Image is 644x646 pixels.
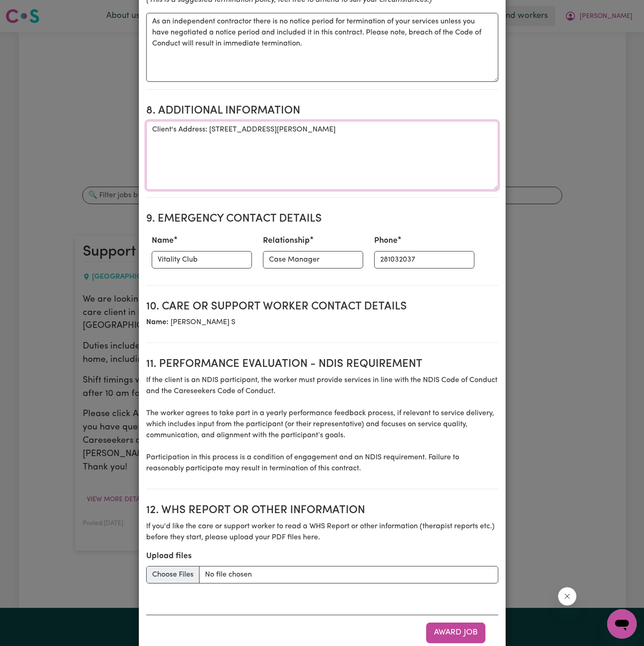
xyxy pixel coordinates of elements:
[152,251,252,269] input: e.g. Amber Smith
[146,13,498,82] textarea: As an independent contractor there is no notice period for termination of your services unless yo...
[146,358,498,371] h2: 11. Performance evaluation - NDIS requirement
[263,235,310,247] label: Relationship
[146,375,498,474] p: If the client is an NDIS participant, the worker must provide services in line with the NDIS Code...
[426,623,485,643] button: Award Job
[263,251,363,269] input: e.g. Daughter
[558,587,576,606] iframe: Close message
[146,212,498,226] h2: 9. Emergency Contact Details
[146,521,498,543] p: If you'd like the care or support worker to read a WHS Report or other information (therapist rep...
[146,121,498,190] textarea: Client's Address: [STREET_ADDRESS][PERSON_NAME]
[146,104,498,118] h2: 8. Additional Information
[146,317,498,328] p: [PERSON_NAME] S
[146,504,498,517] h2: 12. WHS Report or Other Information
[6,6,56,14] span: Need any help?
[146,300,498,314] h2: 10. Care or support worker contact details
[146,550,192,562] label: Upload files
[607,609,637,639] iframe: Button to launch messaging window
[146,319,169,326] b: Name:
[152,235,174,247] label: Name
[374,235,398,247] label: Phone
